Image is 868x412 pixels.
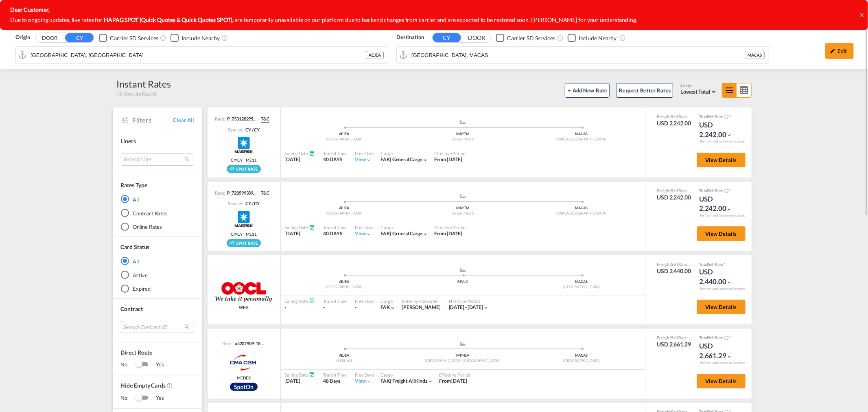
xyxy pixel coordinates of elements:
div: Transit Time [323,298,347,304]
div: Sailing Date [285,224,315,230]
button: Spot Rates are dynamic & can fluctuate with time [723,188,729,194]
div: USD 2,242.00 [699,120,740,140]
div: Effective Period [449,298,489,304]
img: CMA_CGM_Spot.png [230,383,258,391]
div: AEJEA [285,206,404,211]
div: Effective Period [434,224,465,230]
md-checkbox: Checkbox No Ink [99,33,158,42]
span: View Details [705,378,737,384]
span: Rate: [222,340,233,346]
md-icon: icon-chevron-down [726,206,732,212]
img: OOCL [215,282,272,302]
md-radio-button: All [121,195,194,203]
button: DOOR [35,33,64,43]
button: Request Better Rates [616,83,673,98]
div: AEJEA [285,353,404,358]
span: CY/CY [231,231,243,237]
div: USD 2,242.00 [657,119,691,127]
md-icon: Unchecked: Search for CY (Container Yard) services for all selected carriers.Checked : Search for... [557,35,564,41]
div: Free Days [355,298,374,304]
div: - [355,304,356,311]
span: Lowest Total [680,88,711,95]
md-icon: Unchecked: Ignores neighbouring ports when fetching rates.Checked : Includes neighbouring ports w... [619,35,626,41]
md-select: Select: Lowest Total [680,86,718,96]
button: View Details [697,153,746,167]
div: Rates Type [121,181,147,189]
md-icon: Activate this filter to exclude rate cards without rates. [166,382,173,389]
div: Rollable available [227,239,261,247]
div: Free Days [355,150,374,156]
div: [DATE] [285,230,315,237]
span: Sell [708,335,715,340]
div: USD 2,661.29 [657,340,691,348]
md-icon: assets/icons/custom/ship-fill.svg [458,268,468,272]
div: JEBEL ALI [285,358,404,364]
div: Total Rate [699,188,740,194]
div: Sailing Date [285,372,315,378]
md-icon: icon-table-large [737,83,751,97]
div: USD 2,440.00 [699,267,740,287]
div: MACAS [522,131,641,137]
span: Sell [671,335,678,340]
md-icon: icon-format-list-bulleted [722,83,737,97]
md-radio-button: Active [121,271,194,279]
span: | [243,157,246,163]
span: Rate: [215,116,225,122]
md-icon: icon-chevron-down [366,231,372,237]
div: [GEOGRAPHIC_DATA] [285,285,404,290]
button: DOOR [462,33,491,43]
div: MAPTM [403,131,522,137]
md-radio-button: All [121,257,194,265]
div: Remark and Inclusion included [694,287,752,291]
span: Service: [228,127,243,133]
span: 16 Results Found [117,90,156,98]
div: 40 DAYS [323,156,347,163]
button: Spot Rates are dynamic & can fluctuate with time [723,335,729,341]
span: Sell [671,262,678,267]
div: Effective Period [434,150,465,156]
div: MTMLA [403,353,522,358]
div: Tanger Med 2 [403,211,522,216]
md-icon: icon-chevron-down [366,379,372,384]
span: View Details [705,230,737,237]
div: Remark and Inclusion included [694,361,752,365]
div: - [323,304,347,311]
div: Cargo [380,298,396,304]
input: Search by Port [31,49,366,61]
button: CY [65,33,94,42]
span: Sell [708,262,715,267]
button: View Details [697,300,746,314]
div: 01 Sep 2025 - 14 Sep 2025 [449,304,483,311]
div: CY / CY [243,200,260,206]
span: View Details [705,157,737,163]
md-icon: icon-chevron-down [726,132,732,138]
span: Destination [396,33,424,42]
md-icon: Schedules Available [309,150,315,156]
span: Filters [133,116,173,125]
md-icon: Unchecked: Search for CY (Container Yard) services for all selected carriers.Checked : Search for... [160,35,166,41]
div: Free Days [355,224,374,230]
div: Card Status [121,243,150,251]
span: Sell [671,188,678,193]
img: Spot_rate_rollable_v2.png [227,165,261,173]
span: T&C [261,116,269,122]
div: AEJEA [366,51,384,59]
div: Rollable available [230,383,258,391]
button: CY [433,33,461,42]
div: ESVLC [403,279,522,285]
span: Service: [228,200,243,206]
button: Spot Rates are dynamic & can fluctuate with time [723,114,729,120]
div: Cargo [380,224,428,230]
div: Total Rate [699,261,740,267]
span: FAK [380,230,392,237]
div: Rollable available [227,165,261,173]
span: Sell [671,114,678,119]
span: Hide Empty Cards [121,381,194,394]
span: | [390,378,391,384]
div: freight all kinds [380,378,427,385]
span: MEDEX [237,375,251,381]
div: USD 2,242.00 [657,193,691,202]
div: MACAS [522,353,641,358]
div: Transit Time [323,150,347,156]
span: From [DATE] [434,156,462,162]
